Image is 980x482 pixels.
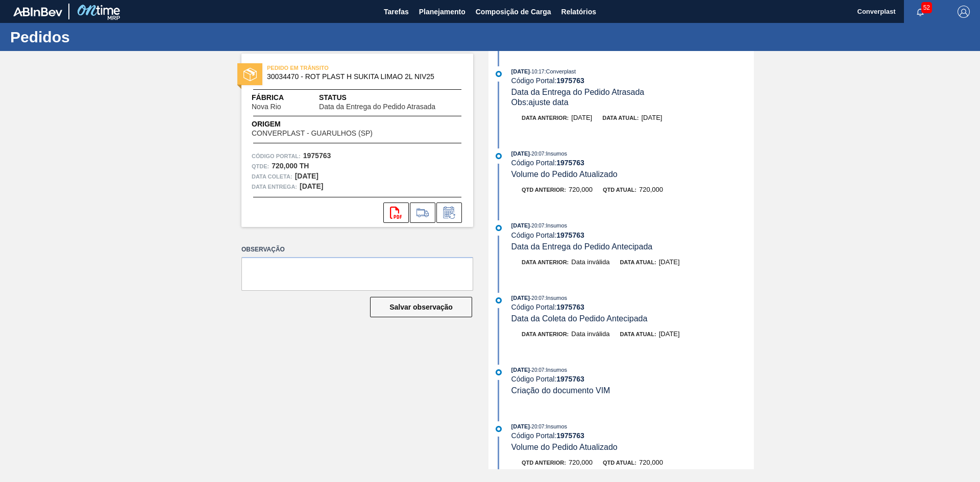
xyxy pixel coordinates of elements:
[252,92,313,103] span: Fábrica
[243,68,257,81] img: status
[641,114,662,121] span: [DATE]
[530,223,544,229] span: - 20:07
[511,77,754,85] div: Código Portal:
[511,242,653,251] span: Data da Entrega do Pedido Antecipada
[252,182,297,192] span: Data entrega:
[511,150,530,157] span: [DATE]
[267,73,452,81] span: 30034470 - ROT PLAST H SUKITA LIMAO 2L NIV25
[511,443,618,451] span: Volume do Pedido Atualizado
[319,92,463,103] span: Status
[436,202,462,223] div: Informar alteração no pedido
[511,423,530,429] span: [DATE]
[511,88,645,96] span: Data da Entrega do Pedido Atrasada
[556,77,584,85] strong: 1975763
[252,151,301,161] span: Código Portal:
[267,63,410,73] span: PEDIDO EM TRÂNSITO
[511,386,610,395] span: Criação do documento VIM
[522,460,566,466] span: Qtd anterior:
[295,172,318,180] strong: [DATE]
[544,150,567,157] span: : Insumos
[639,186,663,193] span: 720,000
[511,375,754,383] div: Código Portal:
[530,424,544,429] span: - 20:07
[370,297,472,317] button: Salvar observação
[530,367,544,373] span: - 20:07
[921,2,932,13] span: 52
[476,6,551,18] span: Composição de Carga
[620,259,656,265] span: Data atual:
[556,432,584,440] strong: 1975763
[419,6,465,18] span: Planejamento
[659,330,680,338] span: [DATE]
[603,460,636,466] span: Qtd atual:
[511,432,754,440] div: Código Portal:
[569,459,593,466] span: 720,000
[511,68,530,74] span: [DATE]
[958,6,970,18] img: Logout
[556,375,584,383] strong: 1975763
[13,7,62,16] img: TNhmsLtSVTkK8tSr43FrP2fwEKptu5GPRR3wAAAABJRU5ErkJggg==
[522,115,569,121] span: Data anterior:
[522,331,569,337] span: Data anterior:
[319,103,435,111] span: Data da Entrega do Pedido Atrasada
[384,6,409,18] span: Tarefas
[620,331,656,337] span: Data atual:
[300,182,323,190] strong: [DATE]
[561,6,596,18] span: Relatórios
[511,159,754,167] div: Código Portal:
[659,258,680,266] span: [DATE]
[252,161,269,171] span: Qtde :
[252,130,373,137] span: CONVERPLAST - GUARULHOS (SP)
[522,259,569,265] span: Data anterior:
[556,159,584,167] strong: 1975763
[556,303,584,311] strong: 1975763
[511,367,530,373] span: [DATE]
[252,171,292,182] span: Data coleta:
[544,423,567,429] span: : Insumos
[303,151,331,160] strong: 1975763
[511,303,754,311] div: Código Portal:
[571,330,609,338] span: Data inválida
[252,119,402,130] span: Origem
[496,225,502,231] img: atual
[511,170,618,179] span: Volume do Pedido Atualizado
[602,115,639,121] span: Data atual:
[904,5,937,19] button: Notificações
[571,114,592,121] span: [DATE]
[511,295,530,301] span: [DATE]
[569,186,593,193] span: 720,000
[544,222,567,229] span: : Insumos
[530,295,544,301] span: - 20:07
[272,162,309,170] strong: 720,000 TH
[496,153,502,159] img: atual
[522,187,566,193] span: Qtd anterior:
[496,71,502,77] img: atual
[496,426,502,432] img: atual
[10,31,191,43] h1: Pedidos
[496,369,502,375] img: atual
[410,202,435,223] div: Ir para Composição de Carga
[496,297,502,303] img: atual
[252,103,281,111] span: Nova Rio
[639,459,663,466] span: 720,000
[511,314,648,323] span: Data da Coleta do Pedido Antecipada
[511,231,754,239] div: Código Portal:
[530,151,544,157] span: - 20:07
[383,202,409,223] div: Abrir arquivo PDF
[511,98,569,107] span: Obs: ajuste data
[530,69,544,74] span: - 10:17
[544,68,576,74] span: : Converplast
[571,258,609,266] span: Data inválida
[544,295,567,301] span: : Insumos
[241,242,473,257] label: Observação
[544,367,567,373] span: : Insumos
[556,231,584,239] strong: 1975763
[511,222,530,229] span: [DATE]
[603,187,636,193] span: Qtd atual:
